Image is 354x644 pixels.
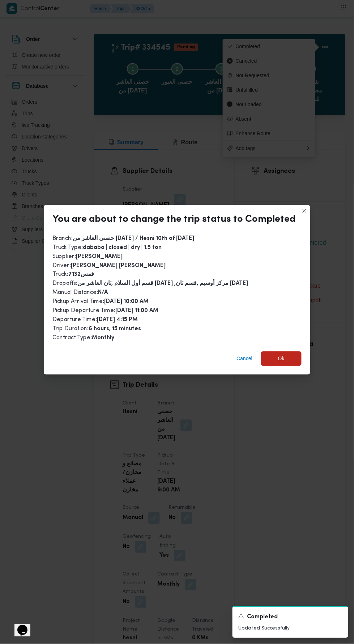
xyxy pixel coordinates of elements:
span: Truck Type : [52,245,162,250]
b: [PERSON_NAME] [76,254,123,259]
span: Departure Time : [52,317,138,323]
div: Notification [238,613,342,622]
span: Driver : [52,263,166,269]
span: Branch : [52,236,194,241]
span: Ok [278,354,285,363]
b: قمس7132 [68,272,94,278]
b: قسم أول السلام ,ثان العاشر من [DATE] ,مركز أوسيم ,قسم ثان [DATE] [77,281,248,287]
button: Ok [261,352,302,366]
span: Truck : [52,272,94,278]
span: Pickup Departure Time : [52,308,158,314]
span: Cancel [236,354,252,363]
div: You are about to change the trip status to Completed [52,214,296,225]
span: Contract Type : [52,335,114,341]
span: Trip Duration : [52,326,141,332]
b: Monthly [92,336,114,341]
b: 6 hours, 15 minutes [89,327,141,332]
b: [DATE] 10:00 AM [104,299,149,305]
b: [PERSON_NAME] [PERSON_NAME] [71,263,166,269]
b: [DATE] 4:15 PM [97,317,138,323]
iframe: chat widget [7,615,30,637]
b: حصنى العاشر من [DATE] / Hesni 10th of [DATE] [73,236,194,241]
span: Dropoffs : [52,281,248,287]
button: Closes this modal window [300,207,309,215]
span: Completed [247,613,278,622]
b: N/A [98,290,108,296]
button: Cancel [234,352,255,366]
p: Updated Successfully [238,625,342,632]
span: Pickup Arrival Time : [52,299,149,305]
span: Manual Distance : [52,290,108,296]
b: [DATE] 11:00 AM [115,308,158,314]
span: Supplier : [52,254,123,259]
b: dababa | closed | dry | 1.5 ton [83,245,162,250]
